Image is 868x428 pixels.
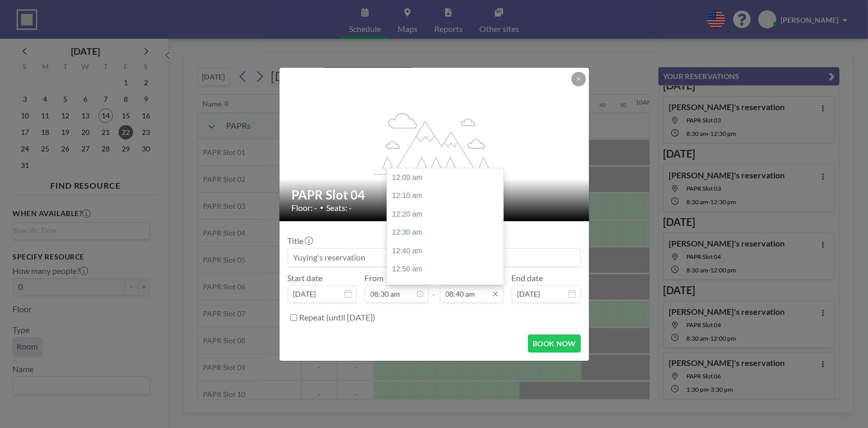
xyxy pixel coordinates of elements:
div: 12:40 am [387,242,508,261]
span: Seats: - [327,203,352,213]
button: BOOK NOW [528,334,580,353]
h2: PAPR Slot 04 [292,187,578,203]
div: 12:50 am [387,260,508,279]
div: 12:30 am [387,223,508,242]
div: 12:00 am [387,169,508,187]
label: Repeat (until [DATE]) [300,312,376,323]
label: From [365,273,384,283]
div: 12:10 am [387,187,508,205]
span: - [433,277,436,299]
div: 01:00 am [387,279,508,297]
span: • [320,204,324,211]
div: 12:20 am [387,205,508,224]
label: Title [288,236,312,246]
label: Start date [288,273,323,283]
input: Yuying's reservation [288,249,580,266]
span: Floor: - [292,203,318,213]
label: End date [512,273,543,283]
